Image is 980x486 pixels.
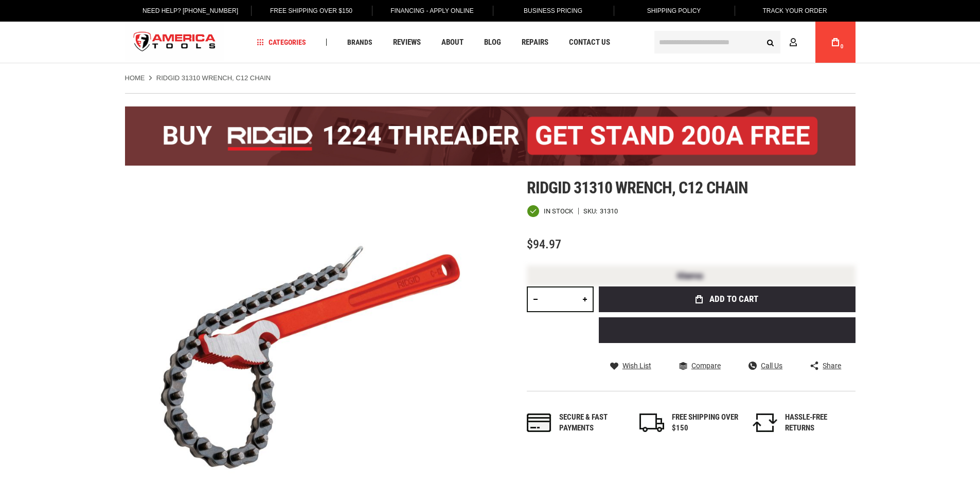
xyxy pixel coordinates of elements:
[125,74,145,83] a: Home
[343,35,377,49] a: Brands
[347,39,372,46] span: Brands
[388,35,425,49] a: Reviews
[393,39,421,46] span: Reviews
[522,39,548,46] span: Repairs
[749,361,782,370] a: Call Us
[125,106,856,166] img: BOGO: Buy the RIDGID® 1224 Threader (26092), get the 92467 200A Stand FREE!
[544,208,573,214] span: In stock
[569,39,610,46] span: Contact Us
[125,23,225,62] img: America Tools
[252,35,311,49] a: Categories
[691,362,721,369] span: Compare
[583,208,600,214] strong: SKU
[823,362,841,369] span: Share
[599,286,856,312] button: Add to Cart
[679,361,721,370] a: Compare
[753,413,777,432] img: returns
[564,35,615,49] a: Contact Us
[437,35,468,49] a: About
[785,412,852,434] div: HASSLE-FREE RETURNS
[826,22,845,63] a: 0
[441,39,464,46] span: About
[527,205,573,218] div: Availability
[709,295,758,303] span: Add to Cart
[125,23,225,62] a: store logo
[527,413,551,432] img: payments
[479,35,506,49] a: Blog
[257,39,306,46] span: Categories
[484,39,501,46] span: Blog
[559,412,626,434] div: Secure & fast payments
[761,32,780,52] button: Search
[610,361,651,370] a: Wish List
[841,44,844,49] span: 0
[517,35,553,49] a: Repairs
[600,208,618,214] div: 31310
[156,74,271,82] strong: RIDGID 31310 WRENCH, C12 CHAIN
[672,412,739,434] div: FREE SHIPPING OVER $150
[527,178,748,197] span: Ridgid 31310 wrench, c12 chain
[761,362,782,369] span: Call Us
[639,413,664,432] img: shipping
[622,362,651,369] span: Wish List
[527,237,561,251] span: $94.97
[647,7,701,14] span: Shipping Policy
